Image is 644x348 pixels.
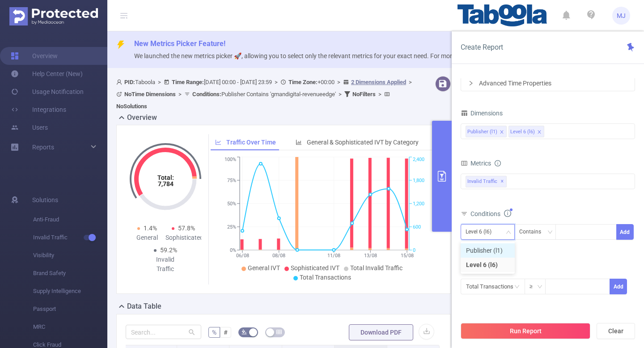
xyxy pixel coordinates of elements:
[461,110,503,117] span: Dimensions
[413,178,424,183] tspan: 1,800
[364,253,377,259] tspan: 13/08
[327,253,340,259] tspan: 11/08
[225,157,236,163] tspan: 100%
[300,274,351,281] span: Total Transactions
[291,264,339,272] span: Sophisticated IVT
[236,253,249,259] tspan: 06/08
[160,246,177,254] span: 59.2%
[406,79,415,85] span: >
[144,225,157,232] span: 1.4%
[307,139,419,146] span: General & Sophisticated IVT by Category
[537,284,542,290] i: icon: down
[124,91,176,98] b: No Time Dimensions
[134,52,517,59] span: We launched the new metrics picker 🚀, allowing you to select only the relevant metrics for your e...
[33,246,107,264] span: Visibility
[33,211,107,229] span: Anti-Fraud
[461,258,515,272] li: Level 6 (l6)
[33,264,107,282] span: Brand Safety
[400,253,413,259] tspan: 15/08
[116,40,125,49] i: icon: thunderbolt
[165,233,202,242] div: Sophisticated
[500,130,504,135] i: icon: close
[506,229,511,236] i: icon: down
[215,139,221,145] i: icon: line-chart
[227,201,236,207] tspan: 50%
[134,39,225,48] span: New Metrics Picker Feature!
[127,301,161,312] h2: Data Table
[461,43,503,51] span: Create Report
[116,103,147,110] b: No Solutions
[33,318,107,336] span: MRC
[155,79,164,85] span: >
[510,126,535,138] div: Level 6 (l6)
[466,225,498,239] div: Level 6 (l6)
[537,130,542,135] i: icon: close
[547,229,553,236] i: icon: down
[352,91,376,98] b: No Filters
[461,160,491,167] span: Metrics
[116,79,415,110] span: Taboola [DATE] 00:00 - [DATE] 23:59 +00:00
[227,224,236,230] tspan: 25%
[178,225,195,232] span: 57.8%
[9,7,98,25] img: Protected Media
[461,76,635,91] div: icon: rightAdvanced Time Properties
[129,233,165,242] div: General
[504,210,511,217] i: icon: info-circle
[11,65,83,83] a: Help Center (New)
[466,176,507,187] span: Invalid Traffic
[192,91,336,98] span: Publisher Contains 'gmandigital-revenueedge'
[530,279,539,294] div: ≥
[212,329,216,336] span: %
[288,79,318,85] b: Time Zone:
[617,7,626,25] span: MJ
[413,201,424,207] tspan: 1,200
[466,126,507,137] li: Publisher (l1)
[241,329,247,335] i: icon: bg-colors
[157,174,174,181] tspan: Total:
[495,160,501,166] i: icon: info-circle
[176,91,184,98] span: >
[413,157,424,163] tspan: 2,400
[33,300,107,318] span: Passport
[33,229,107,246] span: Invalid Traffic
[224,329,228,336] span: #
[11,47,58,65] a: Overview
[32,144,54,151] span: Reports
[413,224,421,230] tspan: 600
[157,180,173,187] tspan: 7,784
[461,323,590,339] button: Run Report
[296,139,302,145] i: icon: bar-chart
[116,79,124,85] i: icon: user
[616,224,634,240] button: Add
[172,79,204,85] b: Time Range:
[351,79,406,85] u: 2 Dimensions Applied
[413,247,415,253] tspan: 0
[192,91,221,98] b: Conditions :
[610,279,627,294] button: Add
[350,264,402,272] span: Total Invalid Traffic
[227,178,236,183] tspan: 75%
[11,83,84,101] a: Usage Notification
[468,81,474,86] i: icon: right
[248,264,280,272] span: General IVT
[335,79,343,85] span: >
[349,324,413,340] button: Download PDF
[467,126,497,138] div: Publisher (l1)
[272,253,285,259] tspan: 08/08
[508,126,544,137] li: Level 6 (l6)
[11,119,48,136] a: Users
[33,282,107,300] span: Supply Intelligence
[127,112,157,123] h2: Overview
[126,325,201,339] input: Search...
[376,91,384,98] span: >
[32,191,58,209] span: Solutions
[519,225,547,239] div: Contains
[470,210,511,217] span: Conditions
[32,138,54,156] a: Reports
[124,79,135,85] b: PID:
[11,101,66,119] a: Integrations
[147,255,183,274] div: Invalid Traffic
[597,323,635,339] button: Clear
[500,176,504,187] span: ✕
[226,139,276,146] span: Traffic Over Time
